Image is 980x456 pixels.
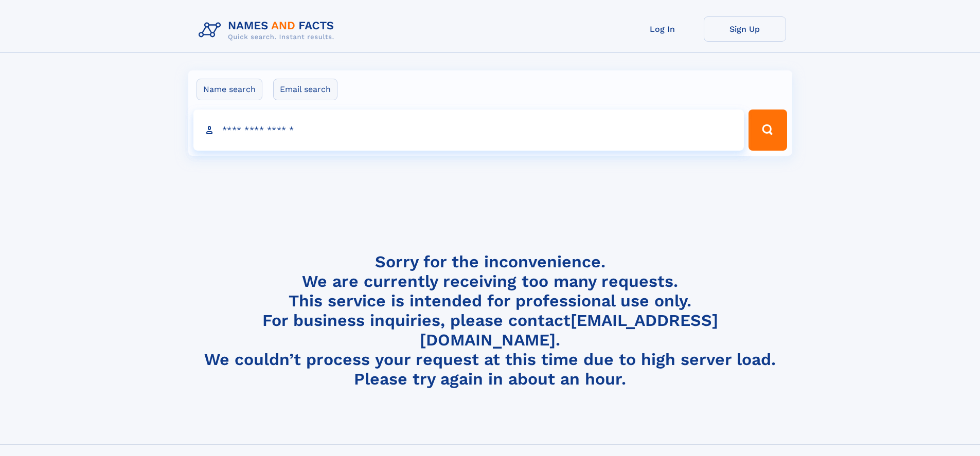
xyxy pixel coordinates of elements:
[194,252,786,389] h4: Sorry for the inconvenience. We are currently receiving too many requests. This service is intend...
[704,16,786,42] a: Sign Up
[193,110,744,151] input: search input
[749,110,787,151] button: Search Button
[621,16,704,42] a: Log In
[420,311,718,350] a: [EMAIL_ADDRESS][DOMAIN_NAME]
[197,79,262,100] label: Name search
[273,79,337,100] label: Email search
[194,16,343,44] img: Logo Names and Facts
